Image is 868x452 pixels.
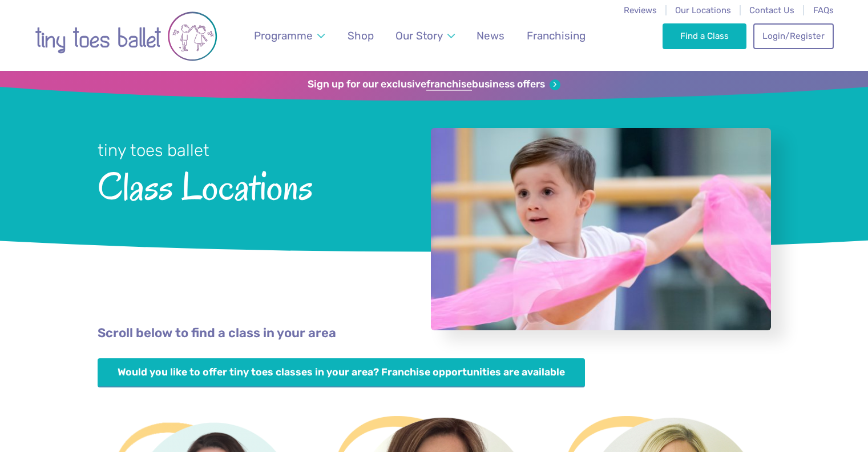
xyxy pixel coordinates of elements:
[471,22,510,49] a: News
[477,29,504,42] span: News
[342,22,379,49] a: Shop
[248,22,330,49] a: Programme
[663,23,746,49] a: Find a Class
[35,7,217,65] img: tiny toes ballet
[753,23,833,49] a: Login/Register
[624,5,657,15] a: Reviews
[348,29,374,42] span: Shop
[675,5,731,15] a: Our Locations
[395,29,443,42] span: Our Story
[98,325,771,342] p: Scroll below to find a class in your area
[527,29,586,42] span: Franchising
[254,29,313,42] span: Programme
[98,162,401,208] span: Class Locations
[308,78,560,91] a: Sign up for our exclusivefranchisebusiness offers
[521,22,591,49] a: Franchising
[749,5,794,15] a: Contact Us
[98,141,209,160] small: tiny toes ballet
[426,78,472,91] strong: franchise
[813,5,834,15] a: FAQs
[98,358,586,387] a: Would you like to offer tiny toes classes in your area? Franchise opportunities are available
[390,22,460,49] a: Our Story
